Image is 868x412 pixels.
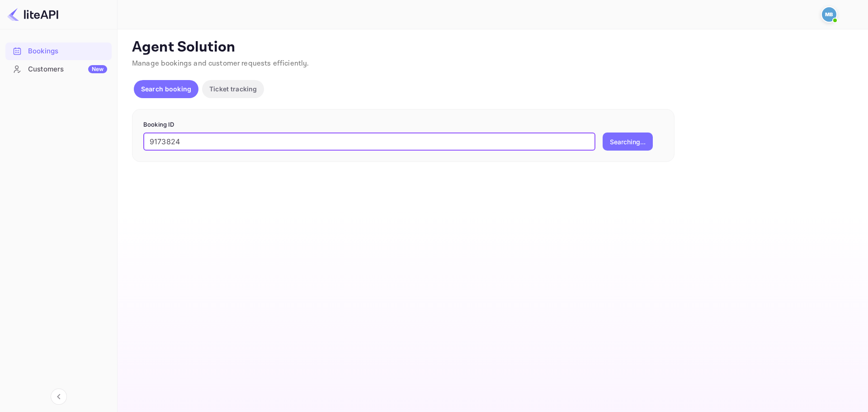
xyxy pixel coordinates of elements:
[5,43,112,59] a: Bookings
[88,65,107,73] div: New
[5,61,112,77] a: CustomersNew
[822,7,836,22] img: Mohcine Belkhir
[51,388,67,405] button: Collapse navigation
[7,7,58,22] img: LiteAPI logo
[132,59,309,68] span: Manage bookings and customer requests efficiently.
[132,38,852,57] p: Agent Solution
[28,46,107,57] div: Bookings
[5,43,112,60] div: Bookings
[143,133,595,151] input: Enter Booking ID (e.g., 63782194)
[209,84,257,94] p: Ticket tracking
[5,61,112,78] div: CustomersNew
[603,133,653,151] button: Searching...
[143,120,663,129] p: Booking ID
[141,84,191,94] p: Search booking
[28,64,107,75] div: Customers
